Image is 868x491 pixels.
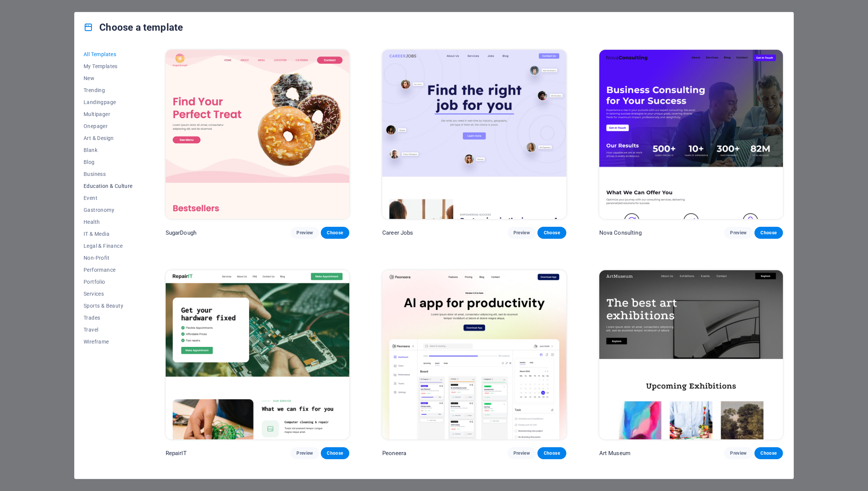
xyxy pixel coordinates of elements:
span: Preview [730,230,747,236]
button: Preview [290,447,319,459]
button: Business [84,168,133,180]
button: Choose [321,447,349,459]
button: Onepager [84,120,133,132]
span: Preview [296,230,313,236]
span: Health [84,219,133,225]
span: My Templates [84,63,133,69]
button: Blog [84,156,133,168]
span: Trending [84,87,133,93]
button: Event [84,192,133,204]
button: All Templates [84,48,133,60]
span: Choose [760,230,777,236]
span: Choose [327,230,343,236]
span: Event [84,195,133,201]
span: Preview [730,450,747,456]
span: Preview [513,450,530,456]
img: Nova Consulting [599,50,783,219]
span: Choose [760,450,777,456]
button: Choose [321,227,349,239]
button: Trending [84,84,133,96]
span: Services [84,291,133,297]
button: Portfolio [84,276,133,288]
span: Travel [84,327,133,333]
button: My Templates [84,60,133,72]
button: Preview [290,227,319,239]
span: Multipager [84,111,133,117]
button: IT & Media [84,228,133,240]
span: Landingpage [84,99,133,105]
img: SugarDough [166,50,349,219]
span: All Templates [84,51,133,57]
p: Peoneera [382,449,406,457]
button: Choose [537,227,566,239]
img: RepairIT [166,270,349,439]
span: Performance [84,267,133,273]
button: Choose [537,447,566,459]
button: Services [84,288,133,300]
button: Trades [84,312,133,324]
span: Choose [543,450,560,456]
img: Art Museum [599,270,783,439]
button: Choose [754,447,783,459]
button: Art & Design [84,132,133,144]
span: Blank [84,147,133,153]
button: Legal & Finance [84,240,133,252]
span: Blog [84,159,133,165]
span: Preview [513,230,530,236]
span: Gastronomy [84,207,133,213]
button: Travel [84,324,133,336]
button: Preview [724,227,753,239]
button: Preview [507,447,536,459]
span: Portfolio [84,279,133,285]
p: Nova Consulting [599,229,642,237]
span: Choose [543,230,560,236]
button: Gastronomy [84,204,133,216]
button: Multipager [84,108,133,120]
span: Preview [296,450,313,456]
span: Business [84,171,133,177]
button: Education & Culture [84,180,133,192]
p: SugarDough [166,229,196,237]
span: Legal & Finance [84,243,133,249]
span: Wireframe [84,339,133,345]
span: Art & Design [84,135,133,141]
span: Sports & Beauty [84,303,133,309]
button: Choose [754,227,783,239]
img: Peoneera [382,270,566,439]
button: Preview [724,447,753,459]
span: Trades [84,315,133,321]
img: Career Jobs [382,50,566,219]
button: Preview [507,227,536,239]
button: Sports & Beauty [84,300,133,312]
p: Art Museum [599,449,630,457]
button: Health [84,216,133,228]
h4: Choose a template [84,21,183,33]
button: Performance [84,264,133,276]
span: Onepager [84,123,133,129]
p: Career Jobs [382,229,413,237]
button: New [84,72,133,84]
p: RepairIT [166,449,187,457]
span: Non-Profit [84,255,133,261]
button: Wireframe [84,336,133,348]
span: Education & Culture [84,183,133,189]
span: New [84,75,133,81]
button: Blank [84,144,133,156]
button: Landingpage [84,96,133,108]
span: Choose [327,450,343,456]
span: IT & Media [84,231,133,237]
button: Non-Profit [84,252,133,264]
